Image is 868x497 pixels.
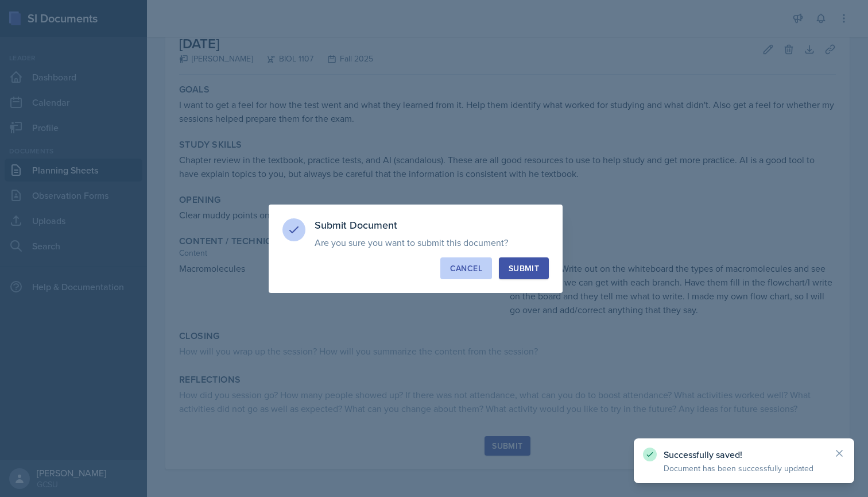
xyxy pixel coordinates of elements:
h3: Submit Document [315,218,549,232]
p: Document has been successfully updated [664,463,824,474]
p: Are you sure you want to submit this document? [315,237,549,248]
div: Submit [509,263,539,274]
button: Cancel [440,257,492,279]
button: Submit [499,257,549,279]
div: Cancel [450,263,482,274]
p: Successfully saved! [664,449,824,460]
